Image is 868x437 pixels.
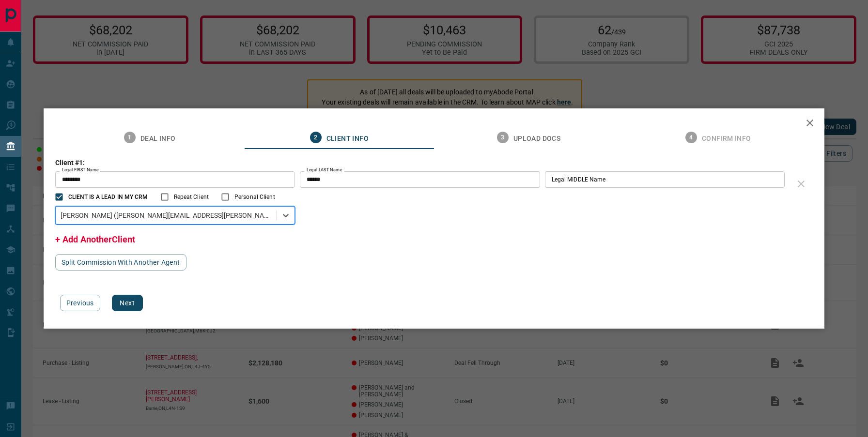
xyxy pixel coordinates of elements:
[140,135,176,143] span: Deal Info
[314,134,317,141] text: 2
[128,134,131,141] text: 1
[55,234,135,244] span: + Add AnotherClient
[307,167,342,173] label: Legal LAST Name
[55,254,186,271] button: Split Commission With Another Agent
[234,193,275,201] span: Personal Client
[326,135,369,143] span: Client Info
[174,193,209,201] span: Repeat Client
[501,134,504,141] text: 3
[62,167,99,173] label: Legal FIRST Name
[513,135,560,143] span: Upload Docs
[55,159,790,166] h3: Client #1:
[112,295,143,311] button: Next
[68,193,148,201] span: CLIENT IS A LEAD IN MY CRM
[60,295,100,311] button: Previous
